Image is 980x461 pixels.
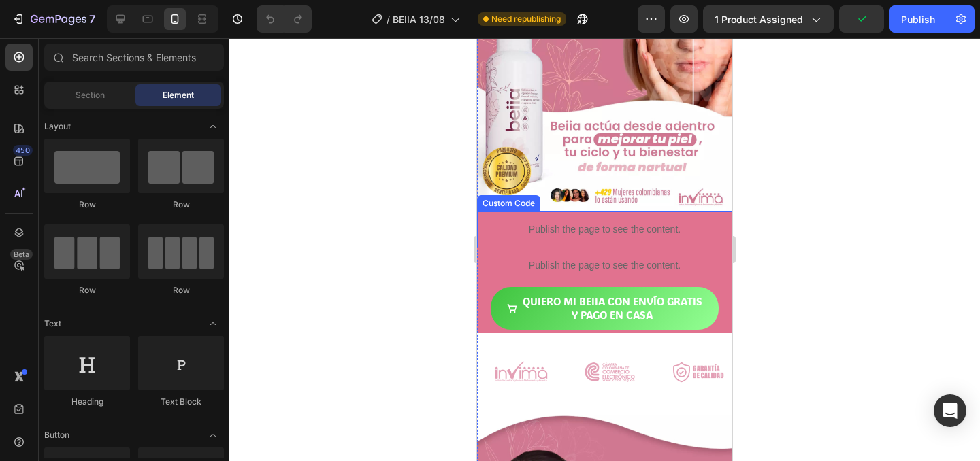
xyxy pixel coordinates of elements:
[76,89,105,101] span: Section
[715,12,803,27] span: 1 product assigned
[138,396,224,408] div: Text Block
[202,116,224,137] span: Toggle open
[138,199,224,211] div: Row
[44,199,130,211] div: Row
[138,284,224,296] div: Row
[44,318,61,330] span: Text
[44,120,71,133] span: Layout
[393,12,445,27] span: BEIIA 13/08
[44,429,69,441] span: Button
[10,249,33,260] div: Beta
[44,44,224,71] input: Search Sections & Elements
[44,284,130,296] div: Row
[703,5,834,33] button: 1 product assigned
[202,424,224,446] span: Toggle open
[202,313,224,335] span: Toggle open
[477,38,732,461] iframe: Design area
[491,13,561,25] span: Need republishing
[44,396,130,408] div: Heading
[163,89,194,101] span: Element
[5,5,101,33] button: 7
[387,12,390,27] span: /
[257,5,312,33] div: Undo/Redo
[901,12,935,27] div: Publish
[89,11,95,27] p: 7
[934,394,966,427] div: Open Intercom Messenger
[13,145,33,156] div: 450
[889,5,947,33] button: Publish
